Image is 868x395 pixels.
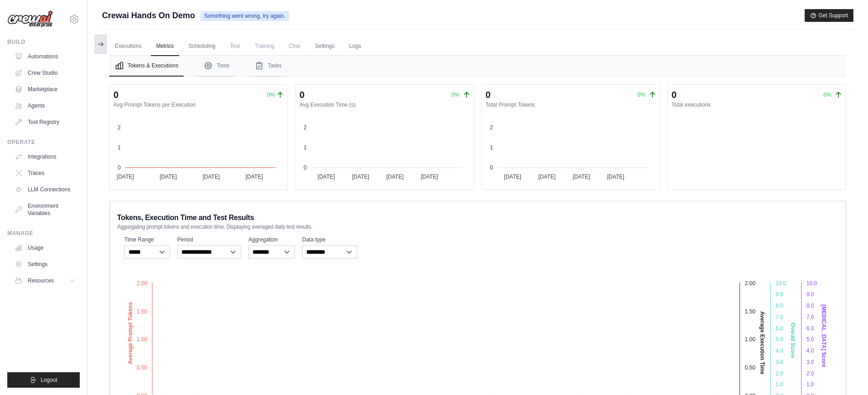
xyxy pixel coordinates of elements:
a: Crew Studio [11,66,80,80]
tspan: 0 [118,164,121,171]
text: Average Prompt Tokens [127,302,134,364]
tspan: 9.0 [806,291,814,298]
button: Resources [11,273,80,288]
tspan: 7.0 [806,314,814,320]
tspan: [DATE] [246,174,263,180]
tspan: 2.0 [776,370,783,377]
div: 0 [672,88,677,101]
div: Chat Widget [822,351,868,395]
nav: Tabs [109,56,846,77]
tspan: 2.0 [806,370,814,377]
div: 0 [486,88,491,101]
tspan: 5.0 [806,336,814,343]
label: Period [177,236,241,243]
label: Aggregation [248,236,295,243]
span: Chat is not available until the deployment is complete [283,37,306,55]
div: 0 [299,88,304,101]
span: Something went wrong, try again. [200,11,289,21]
a: Environment Variables [11,199,80,221]
dt: Total executions [672,101,842,108]
tspan: 0.50 [745,364,755,371]
tspan: 5.0 [776,336,783,343]
tspan: 0.50 [137,364,148,371]
tspan: 4.0 [806,348,814,354]
tspan: [DATE] [159,174,177,180]
tspan: [DATE] [572,174,590,180]
tspan: [DATE] [386,174,404,180]
label: Time Range [124,236,170,243]
a: Settings [309,37,340,56]
tspan: [DATE] [117,174,134,180]
button: Tools [198,56,235,77]
button: Tokens & Executions [109,56,184,77]
tspan: [DATE] [504,174,521,180]
span: Crewai Hands On Demo [102,9,195,22]
a: Scheduling [183,37,221,56]
button: Get Support [805,9,853,22]
text: Average Execution Time [759,311,765,374]
tspan: 1.0 [806,381,814,388]
tspan: 2 [304,124,307,131]
div: 0 [113,88,118,101]
a: Agents [11,98,80,113]
a: Automations [11,49,80,64]
tspan: 9.0 [776,291,783,298]
tspan: 2 [118,124,121,131]
tspan: 4.0 [776,348,783,354]
a: Tool Registry [11,115,80,129]
tspan: 7.0 [776,314,783,320]
a: Logs [344,37,366,56]
tspan: 2 [490,124,493,131]
tspan: 1.0 [776,381,783,388]
a: LLM Connections [11,182,80,197]
tspan: 1.00 [137,336,148,343]
tspan: 3.0 [776,359,783,365]
tspan: 1 [118,144,121,151]
tspan: [DATE] [607,174,624,180]
tspan: 0 [304,164,307,171]
a: Traces [11,166,80,180]
tspan: 2.00 [745,280,755,287]
tspan: 0 [490,164,493,171]
tspan: 10.0 [776,280,786,287]
a: Metrics [151,37,180,56]
div: Operate [7,139,80,146]
span: Resources [28,277,54,284]
label: Data type [302,236,357,243]
span: 0% [823,92,831,98]
tspan: [DATE] [203,174,220,180]
tspan: 1.50 [137,308,148,315]
span: Training is not available until the deployment is complete [249,37,280,55]
tspan: 1 [304,144,307,151]
text: [MEDICAL_DATA] Score [821,304,827,367]
span: Logout [41,376,57,384]
tspan: 10.0 [806,280,817,287]
text: Overall Score [790,323,796,358]
dt: Avg Prompt Tokens per Execution [113,101,284,108]
tspan: 3.0 [806,359,814,365]
a: Marketplace [11,82,80,97]
img: Logo [7,10,53,28]
a: Usage [11,241,80,255]
tspan: 1.00 [745,336,755,343]
div: Manage [7,230,80,237]
tspan: [DATE] [538,174,555,180]
span: 0% [267,91,275,98]
button: Logout [7,372,80,388]
span: 0% [452,92,459,98]
span: 0% [637,92,645,98]
span: Aggregating prompt tokens and execution time. Displaying averaged daily test results. [117,223,313,231]
dt: Avg Execution Time (s) [299,101,470,108]
a: Settings [11,257,80,272]
tspan: [DATE] [421,174,438,180]
tspan: 6.0 [806,325,814,332]
tspan: 2.00 [137,280,148,287]
tspan: 8.0 [806,303,814,309]
dt: Total Prompt Tokens [486,101,656,108]
span: Tokens, Execution Time and Test Results [117,212,254,223]
div: Build [7,38,80,46]
tspan: 6.0 [776,325,783,332]
tspan: 8.0 [776,303,783,309]
a: Integrations [11,149,80,164]
span: Test [225,37,246,55]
